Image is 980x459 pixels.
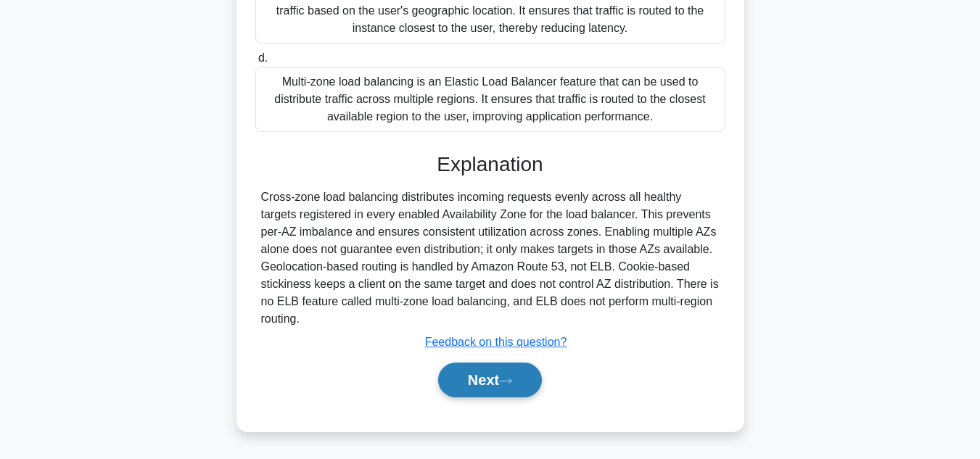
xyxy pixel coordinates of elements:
[425,336,567,348] a: Feedback on this question?
[255,67,725,132] div: Multi-zone load balancing is an Elastic Load Balancer feature that can be used to distribute traf...
[264,152,717,177] h3: Explanation
[261,189,720,328] div: Cross-zone load balancing distributes incoming requests evenly across all healthy targets registe...
[258,51,268,64] span: d.
[438,363,542,397] button: Next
